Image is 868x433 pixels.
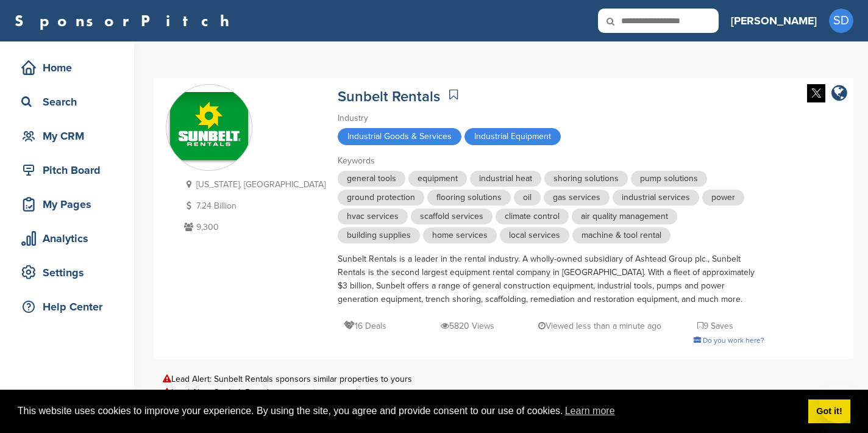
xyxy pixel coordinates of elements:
span: local services [500,227,569,243]
span: machine & tool rental [572,227,671,243]
span: climate control [496,209,569,224]
span: power [702,190,744,206]
a: Do you work here? [694,336,764,345]
span: scaffold services [411,209,493,224]
span: Do you work here? [703,336,764,345]
p: 5820 Views [441,318,494,334]
a: SponsorPitch [15,13,237,29]
div: Settings [18,262,122,284]
span: hvac services [338,209,408,224]
span: oil [514,190,541,206]
div: Keywords [338,154,764,168]
span: This website uses cookies to improve your experience. By using the site, you agree and provide co... [18,402,799,420]
p: [US_STATE], [GEOGRAPHIC_DATA] [181,177,325,192]
span: ground protection [338,190,424,206]
a: Sunbelt Rentals [338,88,440,106]
span: building supplies [338,227,420,243]
div: Home [18,57,122,79]
div: Search [18,91,122,113]
p: Viewed less than a minute ago [538,318,661,334]
img: Twitter white [807,84,825,102]
span: gas services [544,190,610,206]
a: Analytics [12,224,122,252]
a: [PERSON_NAME] [731,7,817,34]
span: industrial heat [470,171,541,187]
span: home services [423,227,497,243]
p: 7.24 Billion [181,198,325,213]
span: equipment [408,171,467,187]
span: pump solutions [631,171,707,187]
a: dismiss cookie message [808,399,850,424]
p: 9 Saves [697,318,733,334]
a: Home [12,54,122,82]
div: Analytics [18,227,122,249]
a: Search [12,88,122,116]
div: My Pages [18,193,122,215]
a: Settings [12,259,122,287]
span: Industrial Equipment [464,128,561,145]
span: general tools [338,171,405,187]
div: Industry [338,112,764,125]
span: flooring solutions [427,190,511,206]
div: Help Center [18,296,122,318]
h3: [PERSON_NAME] [731,12,817,29]
a: company link [831,84,847,104]
span: SD [829,9,853,33]
iframe: Button to launch messaging window [819,384,858,423]
a: Pitch Board [12,156,122,184]
a: My Pages [12,190,122,218]
img: Sponsorpitch & Sunbelt Rentals [166,92,252,164]
a: Help Center [12,293,122,321]
div: Lead Alert: Sunbelt Rentals sponsors in your market [163,388,844,397]
p: 16 Deals [344,318,386,334]
div: Pitch Board [18,159,122,181]
div: My CRM [18,125,122,147]
div: Lead Alert: Sunbelt Rentals sponsors similar properties to yours [163,374,844,384]
span: Industrial Goods & Services [338,128,461,145]
a: learn more about cookies [563,402,617,420]
span: shoring solutions [544,171,628,187]
div: Sunbelt Rentals is a leader in the rental industry. A wholly-owned subsidiary of Ashtead Group pl... [338,252,764,306]
span: industrial services [613,190,699,206]
a: My CRM [12,122,122,150]
span: air quality management [572,209,677,224]
p: 9,300 [181,220,325,235]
